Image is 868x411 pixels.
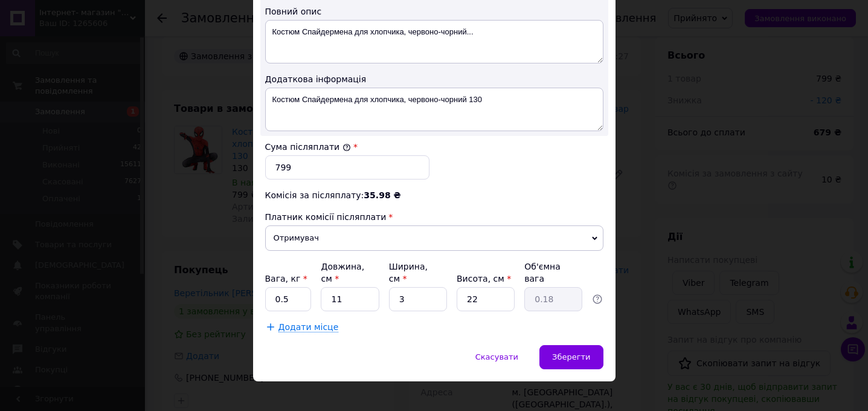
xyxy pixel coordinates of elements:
label: Вага, кг [265,274,307,283]
label: Сума післяплати [265,142,351,152]
span: Скасувати [475,352,518,361]
span: Отримувач [265,225,603,251]
div: Повний опис [265,5,603,18]
span: Додати місце [278,322,339,332]
div: Комісія за післяплату: [265,189,603,201]
textarea: Костюм Спайдермена для хлопчика, червоно-чорний 130 [265,88,603,131]
span: Платник комісії післяплати [265,212,387,222]
label: Довжина, см [321,262,364,283]
div: Об'ємна вага [524,261,582,285]
span: Зберегти [552,352,590,361]
label: Висота, см [457,274,511,283]
span: 35.98 ₴ [364,190,400,200]
textarea: Костюм Спайдермена для хлопчика, червоно-чорний... [265,20,603,63]
div: Додаткова інформація [265,73,603,85]
label: Ширина, см [389,262,428,283]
